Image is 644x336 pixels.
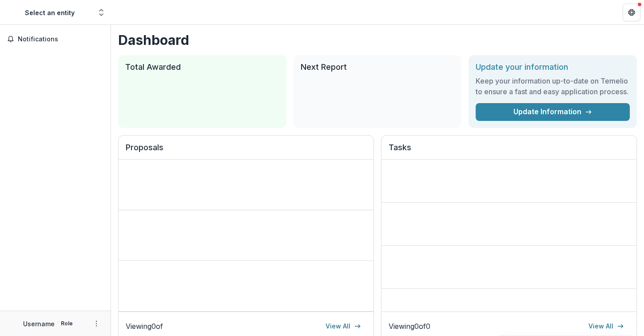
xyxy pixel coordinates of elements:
p: Viewing 0 of [126,321,163,332]
a: View All [583,319,629,333]
button: Open entity switcher [95,4,107,21]
button: More [91,318,102,329]
h3: Keep your information up-to-date on Temelio to ensure a fast and easy application process. [476,76,630,97]
span: Notifications [18,36,103,43]
h2: Tasks [389,143,629,160]
a: Update Information [476,103,630,121]
p: Role [58,320,76,328]
p: Viewing 0 of 0 [389,321,430,332]
div: Select an entity [25,8,75,17]
a: View All [320,319,366,333]
h2: Total Awarded [125,62,279,72]
h2: Next Report [301,62,455,72]
h1: Dashboard [118,32,637,48]
button: Get Help [623,4,640,21]
h2: Proposals [126,143,366,160]
button: Notifications [4,32,107,46]
h2: Update your information [476,62,630,72]
p: Username [23,319,55,328]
